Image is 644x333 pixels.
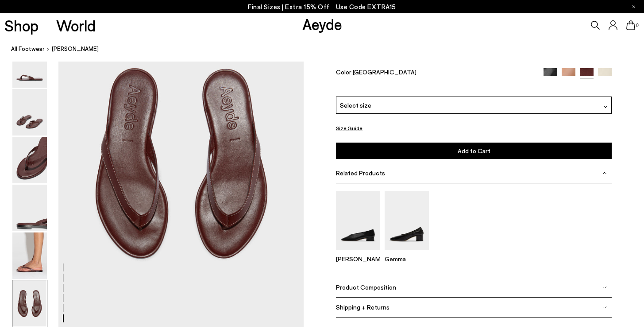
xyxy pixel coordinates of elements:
[602,170,607,175] img: svg%3E
[302,15,342,33] a: Aeyde
[11,37,644,62] nav: breadcrumb
[635,23,640,28] span: 0
[458,147,490,154] span: Add to Cart
[12,185,47,231] img: Melody Leather Thong Sandal - Image 4
[353,68,416,76] span: [GEOGRAPHIC_DATA]
[603,104,608,108] img: svg%3E
[340,100,371,109] span: Select size
[336,255,380,262] p: [PERSON_NAME]
[385,191,429,250] img: Gemma Block Heel Pumps
[248,1,396,12] p: Final Sizes | Extra 15% Off
[12,89,47,136] img: Melody Leather Thong Sandal - Image 2
[336,283,396,291] span: Product Composition
[12,232,47,279] img: Melody Leather Thong Sandal - Image 5
[336,169,385,177] span: Related Products
[385,244,429,262] a: Gemma Block Heel Pumps Gemma
[336,244,380,262] a: Delia Low-Heeled Ballet Pumps [PERSON_NAME]
[56,18,96,33] a: World
[626,20,635,30] a: 0
[336,191,380,250] img: Delia Low-Heeled Ballet Pumps
[336,303,389,311] span: Shipping + Returns
[602,285,607,289] img: svg%3E
[602,305,607,309] img: svg%3E
[336,68,535,78] div: Color:
[52,44,99,54] span: [PERSON_NAME]
[12,137,47,183] img: Melody Leather Thong Sandal - Image 3
[11,44,45,54] a: All Footwear
[336,3,396,11] span: Navigate to /collections/ss25-final-sizes
[336,122,362,133] button: Size Guide
[4,18,39,33] a: Shop
[12,280,47,327] img: Melody Leather Thong Sandal - Image 6
[12,41,47,88] img: Melody Leather Thong Sandal - Image 1
[385,255,429,262] p: Gemma
[336,142,612,159] button: Add to Cart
